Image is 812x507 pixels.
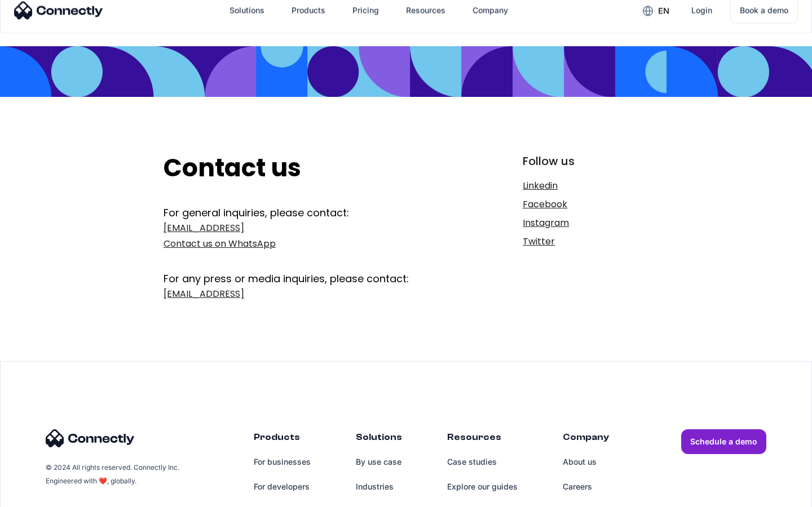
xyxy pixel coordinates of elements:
div: Follow us [523,153,648,169]
img: Connectly Logo [14,1,103,19]
div: Solutions [356,429,402,450]
ul: Language list [23,487,68,503]
div: For any press or media inquiries, please contact: [164,255,449,286]
form: Get In Touch Form [164,206,449,305]
a: For developers [254,474,311,499]
a: Case studies [447,450,518,474]
div: Products [254,429,311,450]
a: [EMAIL_ADDRESS] [164,286,449,302]
aside: Language selected: English [11,487,68,503]
a: Facebook [523,197,648,212]
a: Twitter [523,234,648,250]
img: Connectly Logo [46,429,135,447]
div: en [634,2,678,19]
div: Resources [406,2,445,18]
a: Careers [563,474,609,499]
a: Explore our guides [447,474,518,499]
a: Linkedin [523,178,648,194]
div: Company [563,429,609,450]
a: About us [563,450,609,474]
div: For general inquiries, please contact: [164,206,449,220]
a: Schedule a demo [681,429,766,454]
div: Login [691,2,712,18]
a: Instagram [523,215,648,231]
div: © 2024 All rights reserved. Connectly Inc. Engineered with ❤️, globally. [46,461,181,488]
a: Industries [356,474,402,499]
h2: Contact us [164,153,449,183]
div: Solutions [230,2,264,18]
a: [EMAIL_ADDRESS]Contact us on WhatsApp [164,220,449,252]
div: Company [473,2,508,18]
a: For businesses [254,450,311,474]
div: Resources [447,429,518,450]
div: Pricing [352,2,379,18]
div: en [658,3,669,19]
a: By use case [356,450,402,474]
div: Products [292,2,325,18]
